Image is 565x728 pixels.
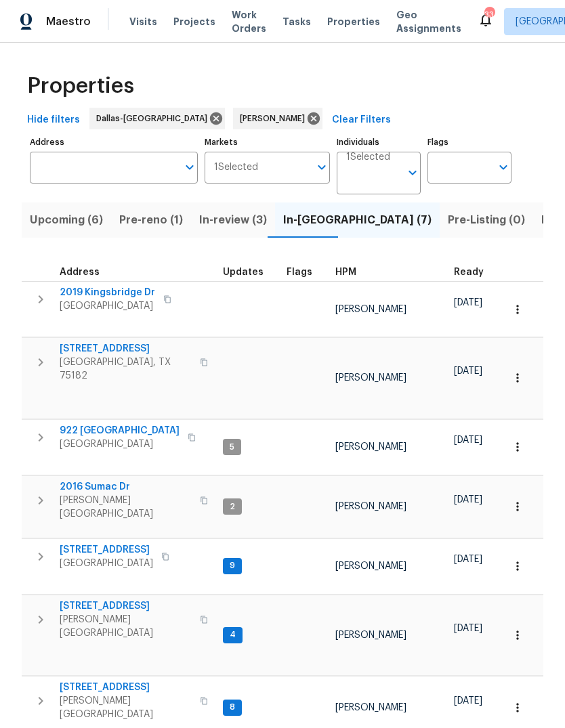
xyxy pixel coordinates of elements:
[27,79,134,93] span: Properties
[224,442,240,453] span: 5
[454,495,482,505] span: [DATE]
[180,158,199,177] button: Open
[119,211,183,230] span: Pre-reno (1)
[30,211,103,230] span: Upcoming (6)
[22,108,85,133] button: Hide filters
[335,305,406,314] span: [PERSON_NAME]
[494,158,513,177] button: Open
[335,703,406,712] span: [PERSON_NAME]
[335,630,406,640] span: [PERSON_NAME]
[60,599,192,613] span: [STREET_ADDRESS]
[60,613,192,640] span: [PERSON_NAME][GEOGRAPHIC_DATA]
[240,112,310,125] span: [PERSON_NAME]
[335,267,356,277] span: HPM
[224,629,241,641] span: 4
[454,267,496,277] div: Earliest renovation start date (first business day after COE or Checkout)
[224,501,240,513] span: 2
[332,112,391,129] span: Clear Filters
[60,480,192,494] span: 2016 Sumac Dr
[46,15,91,28] span: Maestro
[214,162,258,173] span: 1 Selected
[454,298,482,307] span: [DATE]
[448,211,525,230] span: Pre-Listing (0)
[283,211,432,230] span: In-[GEOGRAPHIC_DATA] (7)
[454,624,482,633] span: [DATE]
[454,696,482,706] span: [DATE]
[60,494,192,521] span: [PERSON_NAME][GEOGRAPHIC_DATA]
[403,163,422,182] button: Open
[199,211,267,230] span: In-review (3)
[454,267,484,277] span: Ready
[454,366,482,376] span: [DATE]
[205,138,331,146] label: Markets
[327,15,380,28] span: Properties
[60,437,180,451] span: [GEOGRAPHIC_DATA]
[427,138,511,146] label: Flags
[282,17,311,26] span: Tasks
[335,561,406,571] span: [PERSON_NAME]
[337,138,421,146] label: Individuals
[335,502,406,511] span: [PERSON_NAME]
[173,15,215,28] span: Projects
[335,442,406,452] span: [PERSON_NAME]
[60,694,192,721] span: [PERSON_NAME][GEOGRAPHIC_DATA]
[232,8,266,35] span: Work Orders
[89,108,225,129] div: Dallas-[GEOGRAPHIC_DATA]
[454,435,482,445] span: [DATE]
[224,560,240,572] span: 9
[346,152,390,163] span: 1 Selected
[312,158,331,177] button: Open
[129,15,157,28] span: Visits
[60,299,155,313] span: [GEOGRAPHIC_DATA]
[287,267,312,277] span: Flags
[454,555,482,564] span: [DATE]
[60,557,153,570] span: [GEOGRAPHIC_DATA]
[60,267,100,277] span: Address
[60,286,155,299] span: 2019 Kingsbridge Dr
[60,356,192,383] span: [GEOGRAPHIC_DATA], TX 75182
[60,424,180,437] span: 922 [GEOGRAPHIC_DATA]
[223,267,264,277] span: Updates
[484,8,494,22] div: 33
[327,108,396,133] button: Clear Filters
[30,138,198,146] label: Address
[233,108,322,129] div: [PERSON_NAME]
[224,702,240,713] span: 8
[96,112,213,125] span: Dallas-[GEOGRAPHIC_DATA]
[27,112,80,129] span: Hide filters
[60,543,153,557] span: [STREET_ADDRESS]
[60,681,192,694] span: [STREET_ADDRESS]
[396,8,461,35] span: Geo Assignments
[335,373,406,383] span: [PERSON_NAME]
[60,342,192,356] span: [STREET_ADDRESS]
